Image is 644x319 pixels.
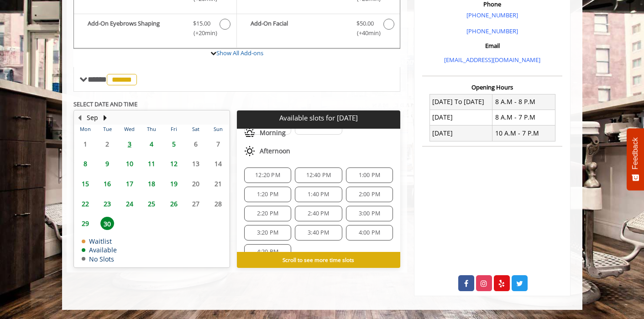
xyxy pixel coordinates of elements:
span: Afternoon [260,147,290,155]
td: Select day12 [162,154,184,174]
div: 1:20 PM [244,187,291,202]
span: 2:20 PM [257,210,278,217]
span: 25 [145,197,158,210]
span: 16 [100,177,114,190]
b: SELECT DATE AND TIME [73,100,137,108]
span: 3 [123,137,136,151]
td: Select day5 [162,134,184,154]
button: Feedback - Show survey [627,128,644,190]
td: 10 A.M - 7 P.M [492,126,555,141]
td: Select day24 [118,193,140,214]
span: 1:40 PM [308,191,329,198]
span: 30 [100,217,114,230]
div: 4:20 PM [244,244,291,260]
span: 17 [123,177,136,190]
td: No Slots [82,256,117,262]
td: Select day3 [118,134,140,154]
a: [PHONE_NUMBER] [466,27,518,35]
span: 5 [167,137,181,151]
td: Select day19 [162,174,184,194]
h3: Phone [424,1,560,7]
td: Select day8 [74,154,96,174]
span: 8 [79,157,92,170]
span: Morning [260,129,286,136]
div: 2:00 PM [346,187,393,202]
div: 1:00 PM [346,167,393,183]
span: 29 [79,217,92,230]
th: Thu [141,125,162,134]
td: [DATE] To [DATE] [429,94,492,110]
span: 3:20 PM [257,229,278,236]
h3: Opening Hours [422,84,562,90]
th: Sat [185,125,207,134]
img: afternoon slots [244,146,255,157]
td: [DATE] [429,110,492,125]
span: 2:40 PM [308,210,329,217]
a: [EMAIL_ADDRESS][DOMAIN_NAME] [444,56,540,64]
td: Select day23 [96,193,118,214]
span: 4:20 PM [257,248,278,256]
td: 8 A.M - 7 P.M [492,110,555,125]
a: Show All Add-ons [216,49,263,57]
span: 3:00 PM [359,210,380,217]
h3: Email [424,42,560,49]
div: 3:20 PM [244,225,291,241]
td: Select day30 [96,214,118,234]
span: Feedback [631,137,639,169]
span: 3:40 PM [308,229,329,236]
span: 23 [100,197,114,210]
td: Select day15 [74,174,96,194]
td: Select day11 [141,154,162,174]
div: 2:40 PM [295,206,342,221]
span: 1:00 PM [359,172,380,179]
button: Next Month [102,113,109,123]
td: Available [82,246,117,253]
td: Select day29 [74,214,96,234]
span: 19 [167,177,181,190]
th: Fri [162,125,184,134]
span: 9 [100,157,114,170]
td: Select day4 [141,134,162,154]
div: 2:20 PM [244,206,291,221]
p: Available slots for [DATE] [241,114,397,122]
span: 12 [167,157,181,170]
span: 18 [145,177,158,190]
div: 1:40 PM [295,187,342,202]
td: Select day22 [74,193,96,214]
td: Select day25 [141,193,162,214]
span: 2:00 PM [359,191,380,198]
img: morning slots [244,127,255,138]
button: Previous Month [76,113,84,123]
th: Wed [118,125,140,134]
span: 11 [145,157,158,170]
div: 3:40 PM [295,225,342,241]
div: 12:20 PM [244,167,291,183]
td: Select day18 [141,174,162,194]
span: 4:00 PM [359,229,380,236]
th: Sun [207,125,229,134]
th: Tue [96,125,118,134]
span: 1:20 PM [257,191,278,198]
td: [DATE] [429,126,492,141]
td: 8 A.M - 8 P.M [492,94,555,110]
div: 4:00 PM [346,225,393,241]
div: 12:40 PM [295,167,342,183]
span: 12:40 PM [306,172,331,179]
span: 12:20 PM [255,172,280,179]
span: 4 [145,137,158,151]
td: Select day16 [96,174,118,194]
td: Select day17 [118,174,140,194]
span: 10 [123,157,136,170]
span: 26 [167,197,181,210]
td: Select day9 [96,154,118,174]
span: 22 [79,197,92,210]
td: Select day26 [162,193,184,214]
a: [PHONE_NUMBER] [466,11,518,19]
td: Select day10 [118,154,140,174]
td: Waitlist [82,238,117,245]
b: Scroll to see more time slots [283,256,354,263]
button: Sep [87,113,98,123]
span: 15 [79,177,92,190]
th: Mon [74,125,96,134]
span: 24 [123,197,136,210]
